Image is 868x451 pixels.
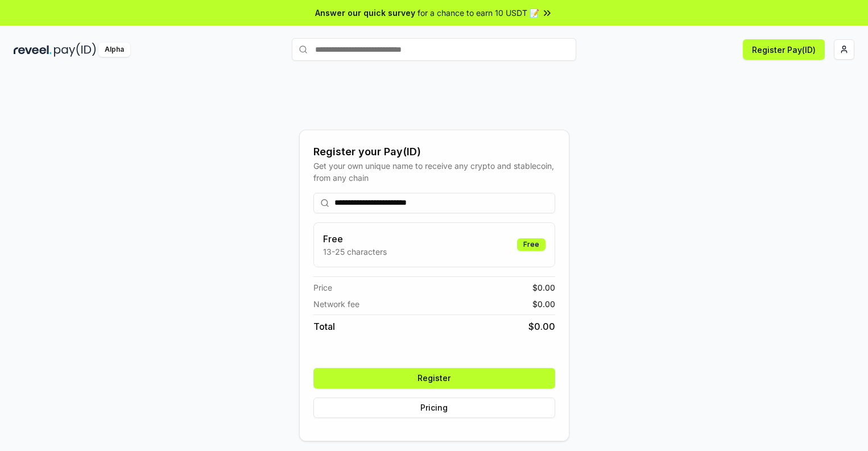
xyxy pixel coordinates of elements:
[418,7,539,19] span: for a chance to earn 10 USDT 📝
[313,320,335,333] span: Total
[313,282,332,293] span: Price
[315,7,415,19] span: Answer our quick survey
[532,298,555,310] span: $ 0.00
[313,298,359,310] span: Network fee
[98,43,130,57] div: Alpha
[528,320,555,333] span: $ 0.00
[532,282,555,293] span: $ 0.00
[313,160,555,184] div: Get your own unique name to receive any crypto and stablecoin, from any chain
[323,246,387,258] p: 13-25 characters
[14,43,52,57] img: reveel_dark
[313,144,555,160] div: Register your Pay(ID)
[743,39,825,60] button: Register Pay(ID)
[54,43,96,57] img: pay_id
[323,232,387,246] h3: Free
[517,238,545,251] div: Free
[313,368,555,388] button: Register
[313,398,555,418] button: Pricing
